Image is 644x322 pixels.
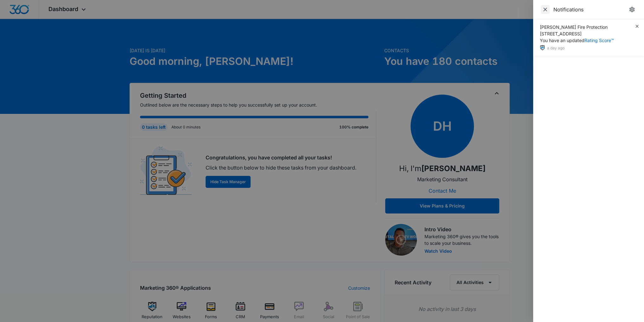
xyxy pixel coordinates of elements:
[553,6,628,13] div: Notifications
[541,5,550,14] button: Close
[540,24,614,43] span: [PERSON_NAME] Fire Protection [STREET_ADDRESS] You have an updated
[628,5,636,14] a: notifications.title
[540,45,614,52] div: a day ago
[584,38,614,43] a: Rating Score™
